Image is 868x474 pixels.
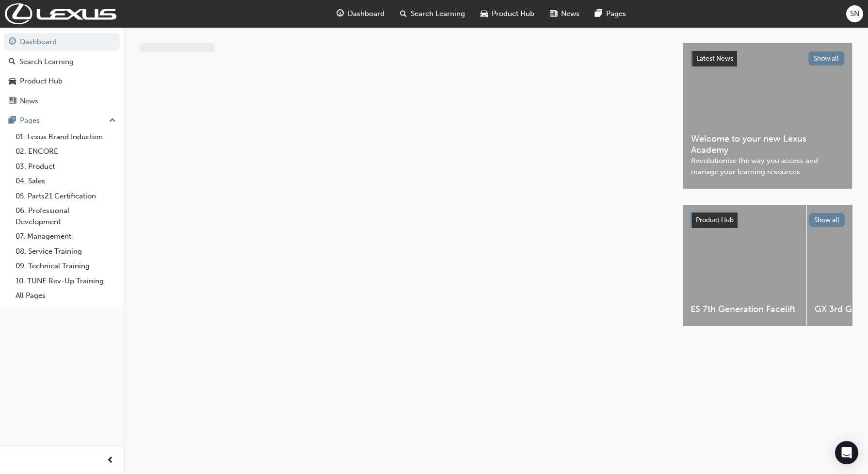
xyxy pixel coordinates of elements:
[12,229,120,244] a: 07. Management
[411,8,465,19] span: Search Learning
[9,77,16,86] span: car-icon
[542,4,587,24] a: news-iconNews
[12,159,120,174] a: 03. Product
[808,51,845,65] button: Show all
[348,8,385,19] span: Dashboard
[107,455,114,467] span: prev-icon
[12,144,120,159] a: 02. ENCORE
[4,53,120,71] a: Search Learning
[9,116,16,125] span: pages-icon
[20,115,40,126] div: Pages
[473,4,542,24] a: car-iconProduct Hub
[12,244,120,259] a: 08. Service Training
[696,54,733,63] span: Latest News
[606,8,626,19] span: Pages
[4,31,120,112] button: DashboardSearch LearningProduct HubNews
[850,8,859,19] span: SN
[4,92,120,110] a: News
[492,8,534,19] span: Product Hub
[835,441,858,464] div: Open Intercom Messenger
[4,112,120,130] button: Pages
[683,43,852,189] a: Latest NewsShow allWelcome to your new Lexus AcademyRevolutionise the way you access and manage y...
[691,155,844,177] span: Revolutionise the way you access and manage your learning resources.
[550,8,557,20] span: news-icon
[696,216,734,224] span: Product Hub
[12,174,120,189] a: 04. Sales
[12,203,120,229] a: 06. Professional Development
[9,97,16,106] span: news-icon
[587,4,634,24] a: pages-iconPages
[337,8,344,20] span: guage-icon
[846,5,863,22] button: SN
[329,4,392,24] a: guage-iconDashboard
[691,51,844,66] a: Latest NewsShow all
[9,58,16,66] span: search-icon
[691,133,844,155] span: Welcome to your new Lexus Academy
[109,114,116,127] span: up-icon
[20,96,38,107] div: News
[392,4,473,24] a: search-iconSearch Learning
[683,205,806,326] a: ES 7th Generation Facelift
[561,8,579,19] span: News
[12,274,120,289] a: 10. TUNE Rev-Up Training
[595,8,602,20] span: pages-icon
[12,130,120,145] a: 01. Lexus Brand Induction
[5,3,116,24] img: Trak
[809,213,845,227] button: Show all
[481,8,488,20] span: car-icon
[400,8,407,20] span: search-icon
[12,189,120,204] a: 05. Parts21 Certification
[12,259,120,274] a: 09. Technical Training
[4,33,120,51] a: Dashboard
[4,72,120,90] a: Product Hub
[20,76,63,87] div: Product Hub
[691,304,799,315] span: ES 7th Generation Facelift
[19,56,74,67] div: Search Learning
[12,288,120,303] a: All Pages
[9,38,16,47] span: guage-icon
[691,212,845,228] a: Product HubShow all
